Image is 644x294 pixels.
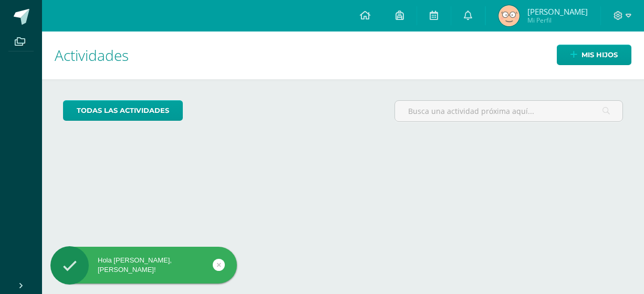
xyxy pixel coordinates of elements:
[63,100,183,121] a: todas las Actividades
[557,45,631,65] a: Mis hijos
[50,256,237,275] div: Hola [PERSON_NAME], [PERSON_NAME]!
[527,16,588,25] span: Mi Perfil
[581,45,618,65] span: Mis hijos
[395,101,622,121] input: Busca una actividad próxima aquí...
[527,6,588,17] span: [PERSON_NAME]
[498,5,520,26] img: 72639ddbaeb481513917426665f4d019.png
[55,31,631,79] h1: Actividades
